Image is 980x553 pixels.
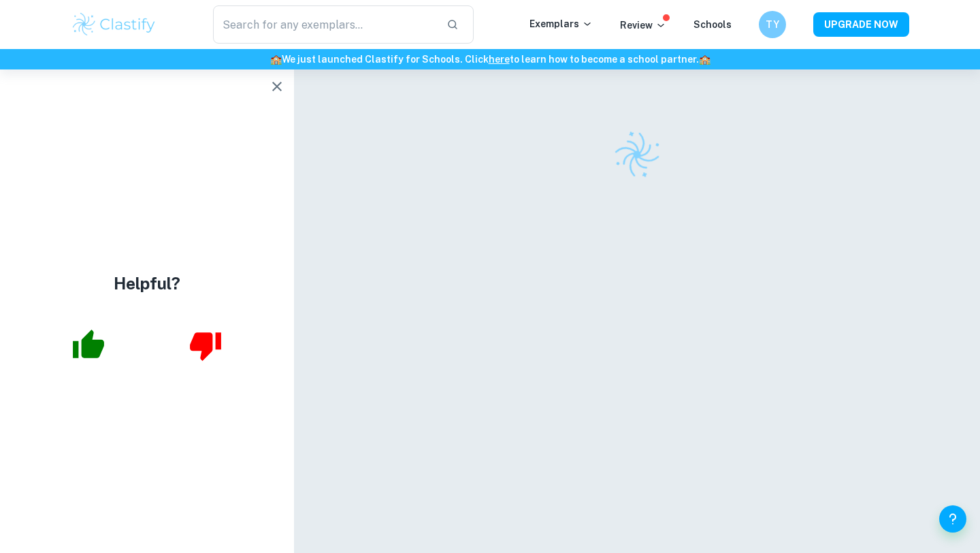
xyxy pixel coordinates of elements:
span: 🏫 [699,54,710,65]
h6: We just launched Clastify for Schools. Click to learn how to become a school partner. [3,52,977,67]
span: 🏫 [270,54,282,65]
p: Exemplars [529,16,593,31]
h6: TY [765,17,781,32]
a: here [489,54,510,65]
img: Clastify logo [71,11,157,38]
p: Review [620,18,666,33]
h4: Helpful? [114,271,180,296]
button: Help and Feedback [939,505,966,533]
img: Clastify logo [606,123,668,186]
button: UPGRADE NOW [813,12,909,37]
input: Search for any exemplars... [213,5,436,44]
a: Schools [693,19,732,30]
button: TY [759,11,786,38]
